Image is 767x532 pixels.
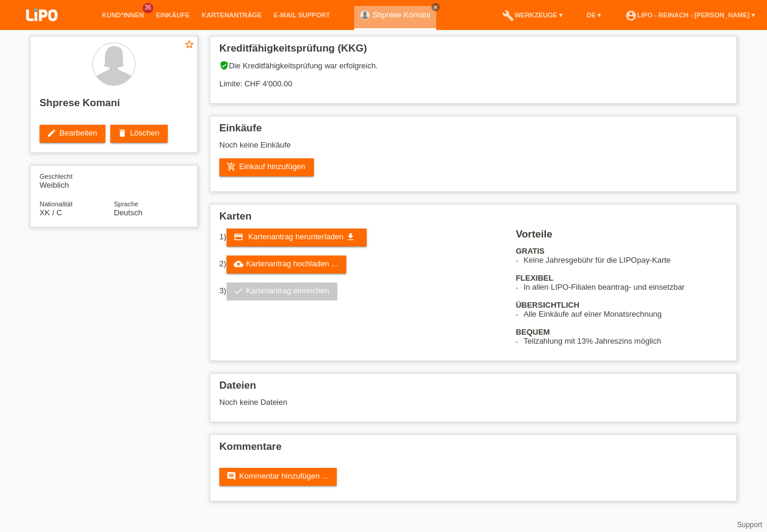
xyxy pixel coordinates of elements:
[219,256,501,273] div: 2)
[219,158,314,176] a: add_shopping_cartEinkauf hinzufügen
[516,229,727,247] h2: Vorteile
[117,128,127,138] i: delete
[219,380,727,398] h2: Dateien
[40,125,105,143] a: editBearbeiten
[219,61,229,70] i: verified_user
[433,4,439,10] i: close
[227,229,367,247] a: credit_card Kartenantrag herunterladen get_app
[40,172,114,190] div: Weiblich
[625,10,637,22] i: account_circle
[516,327,550,336] b: BEQUEM
[234,232,243,242] i: credit_card
[184,39,195,52] a: star_border
[184,39,195,50] i: star_border
[40,208,62,217] span: Kosovo / C / 09.01.1989
[431,3,440,11] a: close
[346,232,355,242] i: get_app
[150,11,195,19] a: Einkäufe
[502,10,514,22] i: build
[524,282,727,291] li: In allen LIPO-Filialen beantrag- und einsetzbar
[219,441,727,459] h2: Kommentare
[40,200,73,208] span: Nationalität
[219,43,727,61] h2: Kreditfähigkeitsprüfung (KKG)
[516,300,579,309] b: ÜBERSICHTLICH
[737,521,762,529] a: Support
[114,200,138,208] span: Sprache
[219,282,501,300] div: 3)
[219,140,727,158] div: Noch keine Einkäufe
[143,3,153,13] span: 36
[524,256,727,265] li: Keine Jahresgebühr für die LIPOpay-Karte
[234,286,243,296] i: check
[496,11,569,19] a: buildWerkzeuge ▾
[227,256,346,273] a: cloud_uploadKartenantrag hochladen ...
[47,128,56,138] i: edit
[219,229,501,247] div: 1)
[219,61,727,97] div: Die Kreditfähigkeitsprüfung war erfolgreich. Limite: CHF 4'000.00
[219,468,337,486] a: commentKommentar hinzufügen ...
[234,259,243,269] i: cloud_upload
[196,11,268,19] a: Kartenanträge
[219,398,585,407] div: Noch keine Dateien
[524,309,727,318] li: Alle Einkäufe auf einer Monatsrechnung
[227,162,236,172] i: add_shopping_cart
[96,11,150,19] a: Kund*innen
[219,211,727,229] h2: Karten
[373,10,430,19] a: Shprese Komani
[516,247,545,256] b: GRATIS
[268,11,336,19] a: E-Mail Support
[114,208,143,217] span: Deutsch
[40,173,73,180] span: Geschlecht
[581,11,607,19] a: DE ▾
[40,97,188,115] h2: Shprese Komani
[619,11,761,19] a: account_circleLIPO - Reinach - [PERSON_NAME] ▾
[227,471,236,481] i: comment
[12,25,72,34] a: LIPO pay
[219,122,727,140] h2: Einkäufe
[524,336,727,345] li: Teilzahlung mit 13% Jahreszins möglich
[248,232,343,241] span: Kartenantrag herunterladen
[110,125,168,143] a: deleteLöschen
[516,273,554,282] b: FLEXIBEL
[227,282,338,300] a: checkKartenantrag einreichen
